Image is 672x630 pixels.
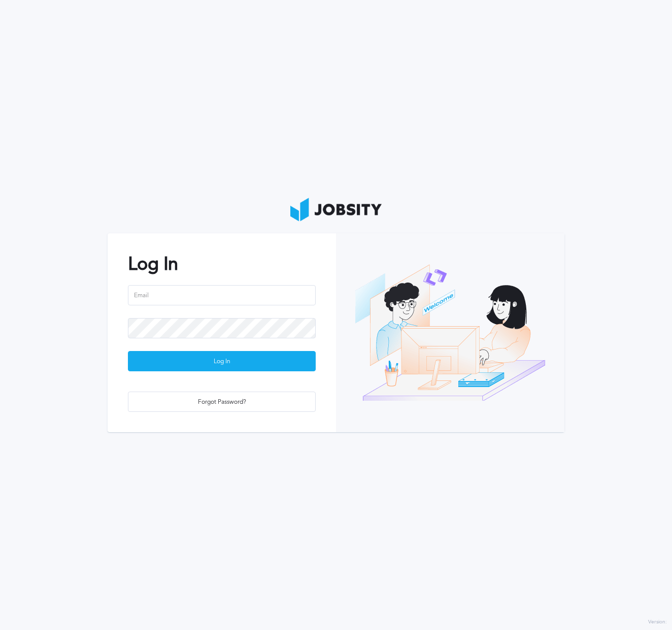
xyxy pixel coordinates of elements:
[128,392,316,412] button: Forgot Password?
[128,392,315,412] div: Forgot Password?
[128,254,316,274] h2: Log In
[128,352,315,372] div: Log In
[128,351,316,371] button: Log In
[648,619,667,625] label: Version:
[128,285,316,305] input: Email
